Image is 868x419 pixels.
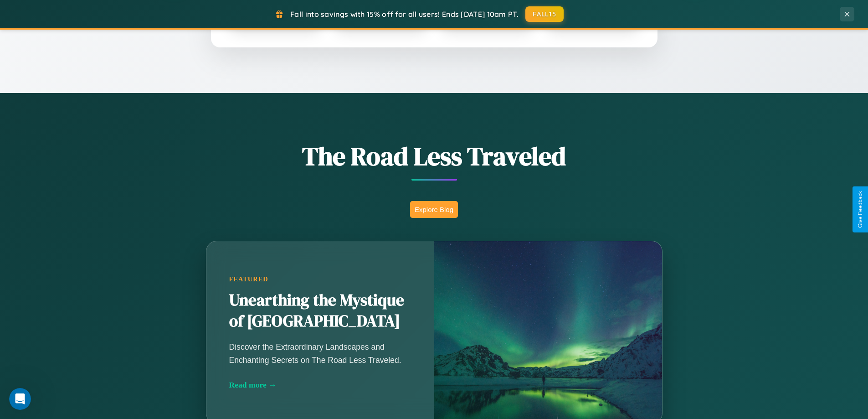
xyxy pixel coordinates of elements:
h1: The Road Less Traveled [161,139,708,174]
div: Read more → [229,380,411,390]
div: Give Feedback [857,191,863,228]
iframe: Intercom live chat [9,388,31,410]
div: Featured [229,275,411,283]
h2: Unearthing the Mystique of [GEOGRAPHIC_DATA] [229,290,411,332]
button: FALL15 [525,6,564,22]
button: Explore Blog [410,201,458,218]
span: Fall into savings with 15% off for all users! Ends [DATE] 10am PT. [290,10,519,19]
p: Discover the Extraordinary Landscapes and Enchanting Secrets on The Road Less Traveled. [229,341,411,366]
